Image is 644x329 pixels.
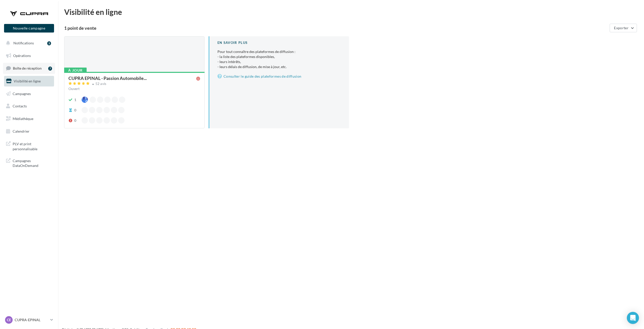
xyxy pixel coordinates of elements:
[74,108,76,113] div: 0
[217,54,341,59] li: - la liste des plateformes disponibles,
[68,76,147,80] span: CUPRA EPINAL - Passion Automobile...
[614,26,629,30] span: Exporter
[217,49,341,69] p: Pour tout connaître des plateformes de diffusion :
[48,67,52,71] div: 7
[95,82,107,85] div: 52 avis
[14,79,41,83] span: Visibilité en ligne
[217,40,341,45] div: En savoir plus
[3,126,55,137] a: Calendrier
[7,317,11,322] span: CE
[610,24,637,32] button: Exporter
[13,157,52,168] span: Campagnes DataOnDemand
[64,26,608,30] div: 1 point de vente
[64,68,87,73] div: À jour
[13,91,31,96] span: Campagnes
[3,50,55,61] a: Opérations
[627,312,639,324] div: Open Intercom Messenger
[3,113,55,124] a: Médiathèque
[13,116,33,121] span: Médiathèque
[217,73,341,79] a: Consulter le guide des plateformes de diffusion
[3,38,53,48] button: Notifications 3
[74,118,76,123] div: 0
[13,104,27,108] span: Contacts
[3,76,55,86] a: Visibilité en ligne
[13,41,34,45] span: Notifications
[68,81,200,87] a: 52 avis
[3,101,55,111] a: Contacts
[13,66,42,70] span: Boîte de réception
[64,8,638,16] div: Visibilité en ligne
[13,129,30,133] span: Calendrier
[47,41,51,45] div: 3
[3,155,55,170] a: Campagnes DataOnDemand
[217,59,341,64] li: - leurs intérêts,
[3,88,55,99] a: Campagnes
[74,97,76,102] div: 1
[13,140,52,151] span: PLV et print personnalisable
[13,53,31,58] span: Opérations
[3,138,55,153] a: PLV et print personnalisable
[68,86,80,91] span: Ouvert
[4,24,54,33] button: Nouvelle campagne
[3,63,55,74] a: Boîte de réception7
[15,317,48,322] p: CUPRA-EPINAL
[217,64,341,69] li: - leurs délais de diffusion, de mise à jour, etc.
[4,315,54,325] a: CE CUPRA-EPINAL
